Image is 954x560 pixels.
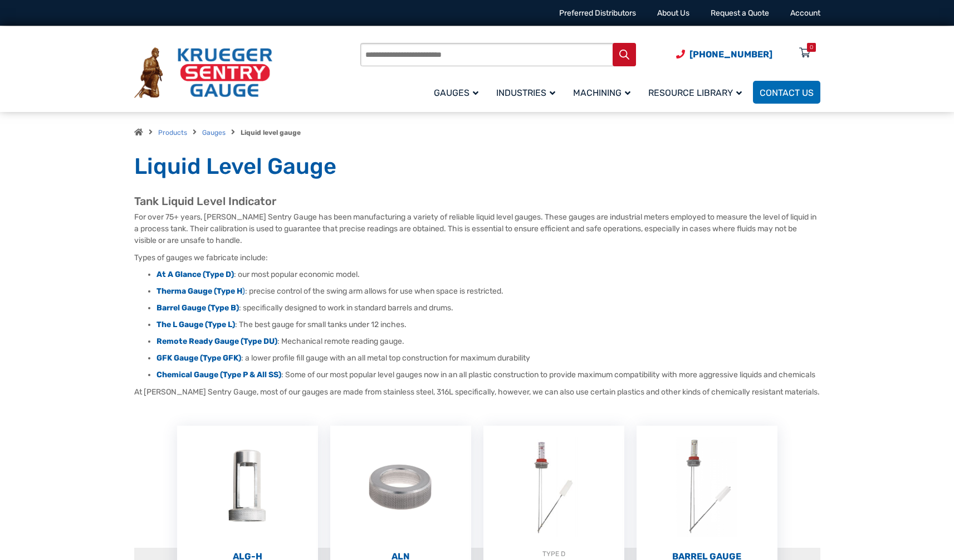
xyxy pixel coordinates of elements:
p: For over 75+ years, [PERSON_NAME] Sentry Gauge has been manufacturing a variety of reliable liqui... [134,211,820,246]
a: Barrel Gauge (Type B) [156,303,239,313]
a: Account [790,8,820,18]
img: ALG-OF [177,426,318,548]
span: Industries [496,87,555,98]
span: Contact Us [760,87,814,98]
p: Types of gauges we fabricate include: [134,252,820,264]
li: : The best gauge for small tanks under 12 inches. [156,319,820,330]
div: TYPE D [483,548,624,559]
span: Resource Library [648,87,742,98]
a: GFK Gauge (Type GFK) [156,353,241,363]
a: Contact Us [753,81,820,104]
li: : our most popular economic model. [156,269,820,280]
p: At [PERSON_NAME] Sentry Gauge, most of our gauges are made from stainless steel, 316L specificall... [134,386,820,398]
a: Remote Ready Gauge (Type DU) [156,337,277,346]
h1: Liquid Level Gauge [134,153,820,181]
a: Machining [566,79,642,105]
a: Preferred Distributors [559,8,636,18]
img: At A Glance [483,426,624,548]
a: Industries [490,79,566,105]
a: About Us [657,8,689,18]
a: Chemical Gauge (Type P & All SS) [156,370,281,379]
a: The L Gauge (Type L) [156,320,235,329]
a: Gauges [427,79,490,105]
span: Machining [573,87,630,98]
a: Resource Library [642,79,753,105]
strong: Therma Gauge (Type H [156,286,242,296]
a: Therma Gauge (Type H) [156,286,245,296]
li: : a lower profile fill gauge with an all metal top construction for maximum durability [156,353,820,364]
a: Products [158,129,187,137]
img: Krueger Sentry Gauge [134,47,272,99]
a: Gauges [202,129,226,137]
span: [PHONE_NUMBER] [689,49,772,60]
a: Phone Number (920) 434-8860 [676,47,772,61]
h2: Tank Liquid Level Indicator [134,194,820,208]
a: Request a Quote [711,8,769,18]
a: At A Glance (Type D) [156,270,234,279]
strong: Liquid level gauge [241,129,301,137]
li: : precise control of the swing arm allows for use when space is restricted. [156,286,820,297]
li: : Mechanical remote reading gauge. [156,336,820,347]
li: : specifically designed to work in standard barrels and drums. [156,303,820,314]
span: Gauges [434,87,478,98]
img: ALN [330,426,471,548]
li: : Some of our most popular level gauges now in an all plastic construction to provide maximum com... [156,369,820,381]
div: 0 [810,43,813,52]
img: Barrel Gauge [637,426,777,548]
